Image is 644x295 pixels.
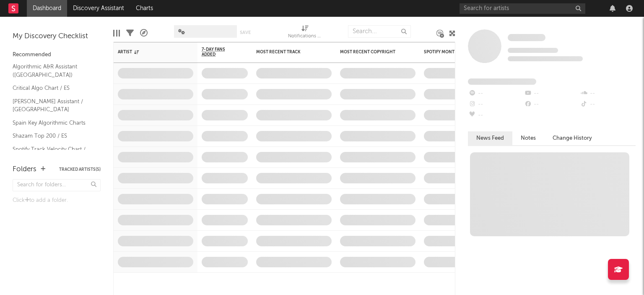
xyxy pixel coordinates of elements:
div: -- [468,110,524,121]
div: Artist [118,50,181,55]
input: Search... [348,25,411,38]
input: Search for artists [460,3,585,14]
button: Change History [544,131,600,145]
input: Search for folders... [13,179,101,191]
a: Critical Algo Chart / ES [13,84,92,93]
button: News Feed [468,131,512,145]
button: Notes [512,131,544,145]
a: Spotify Track Velocity Chart / ES [13,145,92,162]
div: -- [524,99,579,110]
div: Recommended [13,50,101,60]
div: Notifications (Artist) [288,31,322,42]
div: Spotify Monthly Listeners [424,50,487,55]
div: -- [468,99,524,110]
div: -- [524,88,579,99]
span: Tracking Since: [DATE] [508,48,558,53]
div: Click to add a folder. [13,196,101,206]
span: Fans Added by Platform [468,78,536,85]
button: Save [240,30,251,35]
div: -- [580,88,636,99]
div: A&R Pipeline [140,21,148,45]
a: Some Artist [508,34,545,42]
a: Spain Key Algorithmic Charts [13,118,92,128]
div: Most Recent Track [256,50,319,55]
div: Notifications (Artist) [288,21,322,45]
div: Edit Columns [113,21,120,45]
div: Filters [126,21,134,45]
div: Most Recent Copyright [340,50,403,55]
a: Algorithmic A&R Assistant ([GEOGRAPHIC_DATA]) [13,62,92,79]
div: Folders [13,164,36,175]
span: Some Artist [508,34,545,41]
button: Tracked Artists(5) [59,167,101,172]
div: My Discovery Checklist [13,31,101,42]
a: [PERSON_NAME] Assistant / [GEOGRAPHIC_DATA] [13,97,92,114]
a: Shazam Top 200 / ES [13,131,92,141]
div: -- [468,88,524,99]
div: -- [580,99,636,110]
span: 0 fans last week [508,56,583,61]
span: 7-Day Fans Added [202,47,235,57]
